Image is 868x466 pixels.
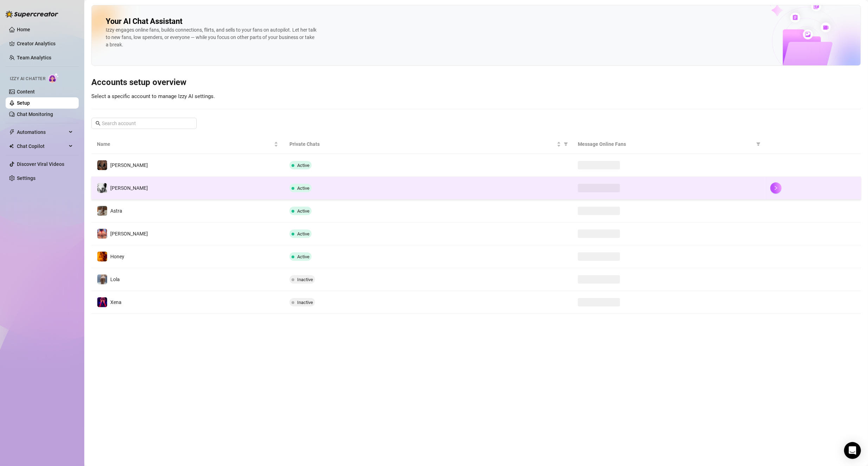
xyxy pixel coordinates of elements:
span: Lola [110,277,120,282]
span: thunderbolt [9,129,15,135]
a: Chat Monitoring [17,111,53,117]
span: Active [297,231,309,237]
th: Private Chats [284,135,573,154]
span: Automations [17,127,67,138]
h3: Accounts setup overview [91,77,861,88]
a: Content [17,89,35,95]
a: Setup [17,100,30,106]
input: Search account [102,119,187,127]
span: Name [97,140,273,148]
a: Creator Analytics [17,38,73,49]
img: Stella [97,229,107,239]
a: Team Analytics [17,55,51,60]
span: Astra [110,208,122,214]
th: Name [91,135,284,154]
button: right [770,182,782,194]
span: filter [564,142,568,146]
img: Honey [97,252,107,261]
h2: Your AI Chat Assistant [106,17,182,26]
span: right [774,186,778,190]
span: Inactive [297,277,313,282]
span: filter [562,139,569,149]
span: filter [755,139,762,149]
span: Inactive [297,300,313,305]
span: filter [756,142,761,146]
span: [PERSON_NAME] [110,185,148,191]
a: Settings [17,175,35,181]
span: Honey [110,254,124,259]
a: Home [17,27,30,32]
span: Select a specific account to manage Izzy AI settings. [91,93,215,99]
span: Active [297,163,309,168]
img: Elsie [97,183,107,193]
a: Discover Viral Videos [17,161,64,167]
span: [PERSON_NAME] [110,231,148,237]
span: Active [297,186,309,191]
div: Open Intercom Messenger [844,442,861,459]
img: Nina [97,160,107,170]
img: logo-BBDzfeDw.svg [6,11,58,18]
span: Active [297,208,309,214]
span: Active [297,254,309,259]
img: Lola [97,274,107,284]
img: Astra [97,206,107,216]
span: Xena [110,299,122,305]
span: search [96,121,100,126]
span: Izzy AI Chatter [10,76,45,82]
div: Izzy engages online fans, builds connections, flirts, and sells to your fans on autopilot. Let he... [106,26,316,48]
img: Xena [97,297,107,307]
img: AI Chatter [48,73,59,83]
span: [PERSON_NAME] [110,162,148,168]
img: Chat Copilot [9,144,14,149]
span: Private Chats [289,140,556,148]
span: Message Online Fans [578,140,753,148]
span: Chat Copilot [17,141,67,152]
